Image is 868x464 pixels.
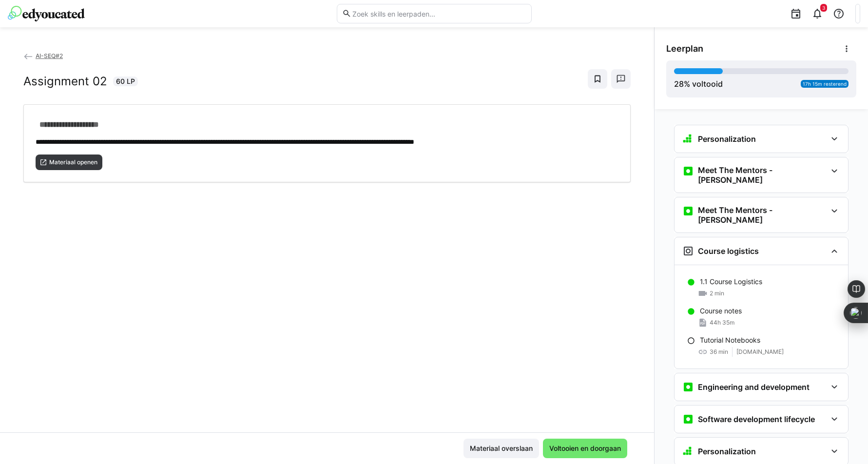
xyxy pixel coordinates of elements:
span: 3 [822,5,825,11]
p: 1.1 Course Logistics [700,277,762,287]
span: 36 min [710,348,728,356]
h3: Personalization [698,134,756,144]
span: Leerplan [666,43,703,54]
span: 2 min [710,290,724,297]
h3: Engineering and development [698,382,810,392]
span: 60 LP [116,77,135,86]
span: Materiaal openen [48,158,98,166]
span: 17h 15m resterend [803,81,847,87]
span: Materiaal overslaan [468,444,534,453]
h3: Software development lifecycle [698,414,815,424]
a: AI-SEQ#2 [23,52,63,59]
button: Materiaal overslaan [463,439,539,458]
p: Tutorial Notebooks [700,335,760,345]
h3: Course logistics [698,246,759,256]
span: 28 [674,79,684,89]
span: [DOMAIN_NAME] [736,348,784,356]
button: Materiaal openen [36,155,102,170]
span: 44h 35m [710,319,734,327]
span: AI-SEQ#2 [36,52,63,59]
p: Course notes [700,306,742,316]
h3: Meet The Mentors - [PERSON_NAME] [698,205,827,225]
input: Zoek skills en leerpaden... [351,9,526,18]
button: Voltooien en doorgaan [543,439,627,458]
h3: Meet The Mentors - [PERSON_NAME] [698,165,827,185]
span: Voltooien en doorgaan [548,444,622,453]
h2: Assignment 02 [23,74,107,89]
div: % voltooid [674,78,723,90]
h3: Personalization [698,446,756,456]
